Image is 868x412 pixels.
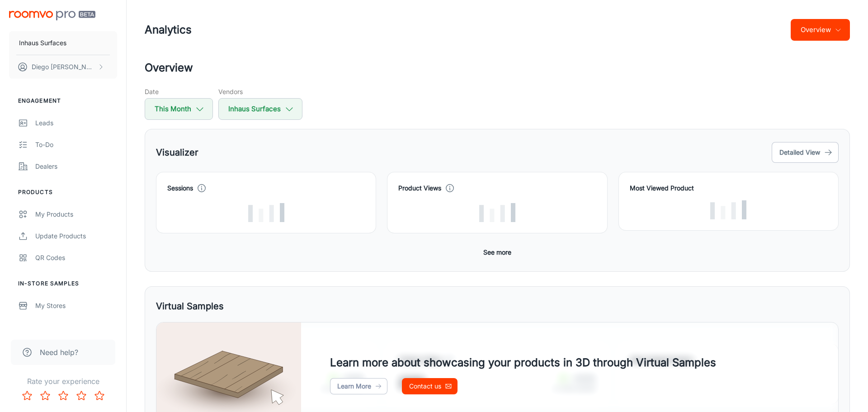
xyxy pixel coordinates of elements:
[54,387,72,405] button: Rate 3 star
[72,387,90,405] button: Rate 4 star
[218,98,302,120] button: Inhaus Surfaces
[398,183,441,193] h4: Product Views
[480,244,515,260] button: See more
[35,231,117,241] div: Update Products
[19,38,66,48] p: Inhaus Surfaces
[145,60,850,76] h2: Overview
[218,87,302,96] h5: Vendors
[7,376,119,387] p: Rate your experience
[35,209,117,219] div: My Products
[35,253,117,263] div: QR Codes
[35,161,117,171] div: Dealers
[167,183,193,193] h4: Sessions
[710,200,746,219] img: Loading
[402,378,458,394] a: Contact us
[791,19,850,41] button: Overview
[145,98,213,120] button: This Month
[630,183,827,193] h4: Most Viewed Product
[330,355,716,371] h4: Learn more about showcasing your products in 3D through Virtual Samples
[32,62,95,72] p: Diego [PERSON_NAME]
[36,387,54,405] button: Rate 2 star
[156,146,198,159] h5: Visualizer
[35,301,117,311] div: My Stores
[479,203,515,222] img: Loading
[18,387,36,405] button: Rate 1 star
[330,378,387,394] a: Learn More
[9,31,117,55] button: Inhaus Surfaces
[156,299,224,313] h5: Virtual Samples
[145,22,192,38] h1: Analytics
[90,387,108,405] button: Rate 5 star
[9,11,95,20] img: Roomvo PRO Beta
[9,55,117,79] button: Diego [PERSON_NAME]
[772,142,839,163] button: Detailed View
[35,118,117,128] div: Leads
[248,203,284,222] img: Loading
[145,87,213,96] h5: Date
[35,140,117,150] div: To-do
[40,347,78,358] span: Need help?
